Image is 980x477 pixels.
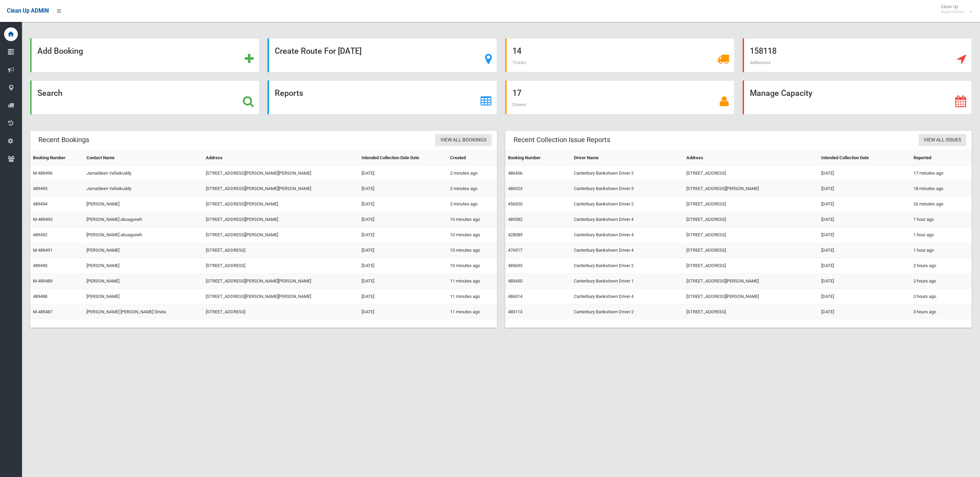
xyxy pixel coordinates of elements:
strong: 158118 [750,46,777,56]
td: 1 hour ago [911,227,972,243]
td: [PERSON_NAME] abuaguneh [84,227,203,243]
td: [DATE] [359,243,447,258]
td: 1 hour ago [911,212,972,227]
td: 10 minutes ago [447,258,497,274]
td: [DATE] [359,181,447,197]
td: [STREET_ADDRESS] [203,258,359,274]
td: 2 minutes ago [447,181,497,197]
td: [STREET_ADDRESS][PERSON_NAME] [203,227,359,243]
td: [PERSON_NAME] [84,258,203,274]
td: [STREET_ADDRESS][PERSON_NAME][PERSON_NAME] [203,181,359,197]
a: M-489491 [33,248,52,253]
td: [DATE] [818,212,910,227]
td: [DATE] [818,227,910,243]
td: [DATE] [818,289,910,304]
a: M-489493 [33,217,52,222]
td: 18 minutes ago [911,181,972,197]
td: [STREET_ADDRESS][PERSON_NAME] [684,289,818,304]
td: [STREET_ADDRESS] [203,243,359,258]
td: [DATE] [359,289,447,304]
a: Reports [268,80,497,114]
td: [STREET_ADDRESS] [684,304,818,320]
strong: Search [37,88,62,98]
td: Canterbury Bankstown Driver 2 [571,258,684,274]
td: [DATE] [818,197,910,212]
td: Canterbury Bankstown Driver 2 [571,166,684,181]
strong: Reports [275,88,303,98]
td: [PERSON_NAME] [84,274,203,289]
td: [STREET_ADDRESS][PERSON_NAME] [684,181,818,197]
td: [STREET_ADDRESS][PERSON_NAME][PERSON_NAME] [203,289,359,304]
small: Super Admin [941,9,965,14]
td: 26 minutes ago [911,197,972,212]
td: Canterbury Bankstown Driver 1 [571,274,684,289]
td: [DATE] [818,243,910,258]
a: Search [30,80,259,114]
span: Drivers [512,102,526,107]
td: [PERSON_NAME] [84,197,203,212]
td: Canterbury Bankstown Driver 4 [571,212,684,227]
td: [STREET_ADDRESS] [684,166,818,181]
td: 3 hours ago [911,304,972,320]
a: 486014 [508,294,522,299]
a: View All Bookings [435,134,492,147]
td: Canterbury Bankstown Driver 4 [571,289,684,304]
td: [DATE] [818,258,910,274]
th: Driver Name [571,150,684,166]
span: Trucks [512,60,526,65]
td: Jamaldeen Vellaikuddy [84,166,203,181]
td: [PERSON_NAME] [84,289,203,304]
td: [PERSON_NAME] [84,243,203,258]
td: [DATE] [359,166,447,181]
span: Clean Up ADMIN [7,8,49,14]
td: Jamaldeen Vellaikuddy [84,181,203,197]
a: M-489489 [33,278,52,284]
td: [DATE] [818,304,910,320]
td: [STREET_ADDRESS][PERSON_NAME][PERSON_NAME] [203,274,359,289]
td: 17 minutes ago [911,166,972,181]
td: 10 minutes ago [447,212,497,227]
td: [DATE] [359,304,447,320]
td: [DATE] [818,166,910,181]
td: [STREET_ADDRESS][PERSON_NAME][PERSON_NAME] [203,166,359,181]
a: 485450 [508,278,522,284]
td: Canterbury Bankstown Driver 2 [571,197,684,212]
td: [STREET_ADDRESS][PERSON_NAME] [203,212,359,227]
td: 2 hours ago [911,274,972,289]
a: View All Issues [919,134,966,147]
td: Canterbury Bankstown Driver 2 [571,304,684,320]
a: 489495 [33,186,47,191]
td: [DATE] [818,181,910,197]
a: 476517 [508,248,522,253]
td: [STREET_ADDRESS] [684,197,818,212]
td: [STREET_ADDRESS] [684,243,818,258]
td: 2 minutes ago [447,197,497,212]
td: 2 hours ago [911,258,972,274]
td: Canterbury Bankstown Driver 4 [571,243,684,258]
a: 158118 Addresses [743,38,972,72]
strong: Add Booking [37,46,83,56]
span: Clean Up [937,4,971,14]
strong: 14 [512,46,521,56]
th: Created [447,150,497,166]
strong: Manage Capacity [750,88,812,98]
td: Canterbury Bankstown Driver 3 [571,181,684,197]
td: [DATE] [359,274,447,289]
strong: 17 [512,88,521,98]
a: 486023 [508,186,522,191]
td: 2 minutes ago [447,166,497,181]
th: Address [684,150,818,166]
a: M-489496 [33,171,52,176]
td: Canterbury Bankstown Driver 4 [571,227,684,243]
a: 489490 [33,263,47,268]
th: Reported [911,150,972,166]
td: 11 minutes ago [447,289,497,304]
th: Booking Number [30,150,84,166]
td: [STREET_ADDRESS][PERSON_NAME] [203,197,359,212]
td: [DATE] [359,212,447,227]
th: Address [203,150,359,166]
td: 1 hour ago [911,243,972,258]
td: 3 hours ago [911,289,972,304]
a: 17 Drivers [505,80,734,114]
td: [STREET_ADDRESS] [684,258,818,274]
